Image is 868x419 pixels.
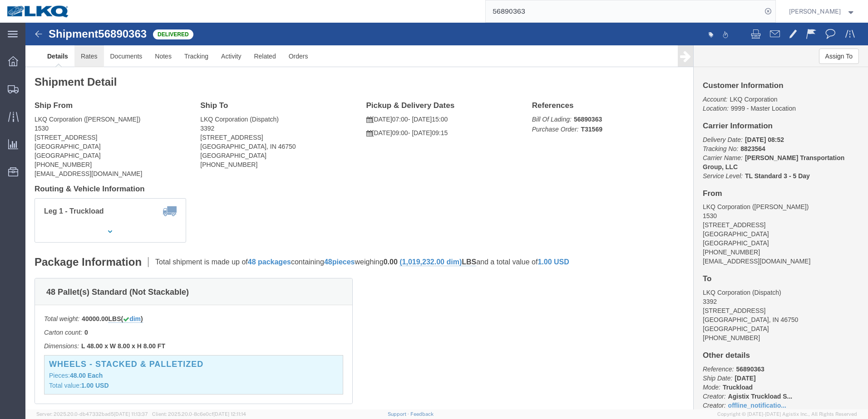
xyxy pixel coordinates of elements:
button: [PERSON_NAME] [789,6,856,17]
a: Feedback [410,411,434,417]
span: Client: 2025.20.0-8c6e0cf [152,411,246,417]
img: logo [6,5,70,18]
span: Copyright © [DATE]-[DATE] Agistix Inc., All Rights Reserved [717,410,857,418]
a: Support [388,411,410,417]
iframe: FS Legacy Container [25,23,868,409]
span: Server: 2025.20.0-db47332bad5 [36,411,148,417]
input: Search for shipment number, reference number [486,0,762,22]
span: Adrienne Brown [789,6,841,16]
span: [DATE] 12:11:14 [213,411,246,417]
span: [DATE] 11:13:37 [114,411,148,417]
